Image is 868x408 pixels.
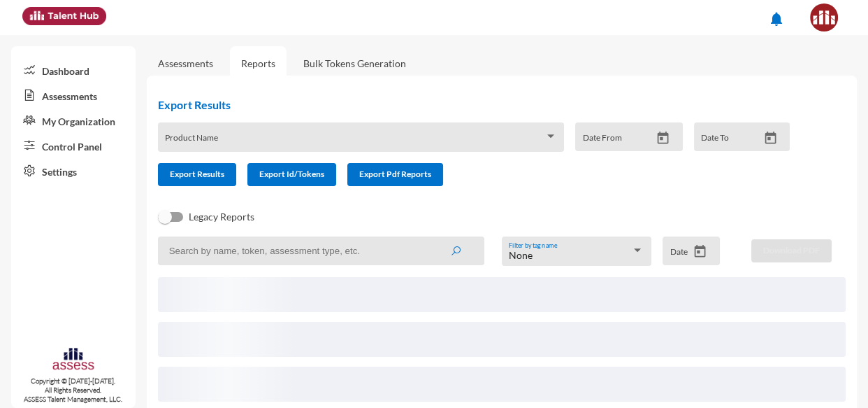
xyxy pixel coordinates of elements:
button: Download PDF [751,239,832,262]
a: Assessments [158,57,213,69]
button: Export Pdf Reports [347,163,443,186]
mat-icon: notifications [768,10,785,27]
span: None [509,249,533,261]
a: Control Panel [11,133,136,158]
button: Open calendar [688,244,712,259]
a: Reports [230,46,287,80]
span: Legacy Reports [189,209,254,225]
p: Copyright © [DATE]-[DATE]. All Rights Reserved. ASSESS Talent Management, LLC. [11,377,136,404]
span: Export Pdf Reports [359,169,431,179]
button: Open calendar [758,131,783,146]
span: Export Results [170,169,224,179]
input: Search by name, token, assessment type, etc. [158,237,485,265]
span: Export Id/Tokens [259,169,324,179]
a: Assessments [11,83,136,108]
a: My Organization [11,108,136,133]
a: Settings [11,158,136,183]
img: assesscompany-logo.png [52,346,95,374]
span: Download PDF [763,245,820,255]
a: Bulk Tokens Generation [292,46,417,80]
button: Export Id/Tokens [247,163,336,186]
button: Open calendar [651,131,675,146]
h2: Export Results [158,98,801,111]
a: Dashboard [11,57,136,83]
button: Export Results [158,163,236,186]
